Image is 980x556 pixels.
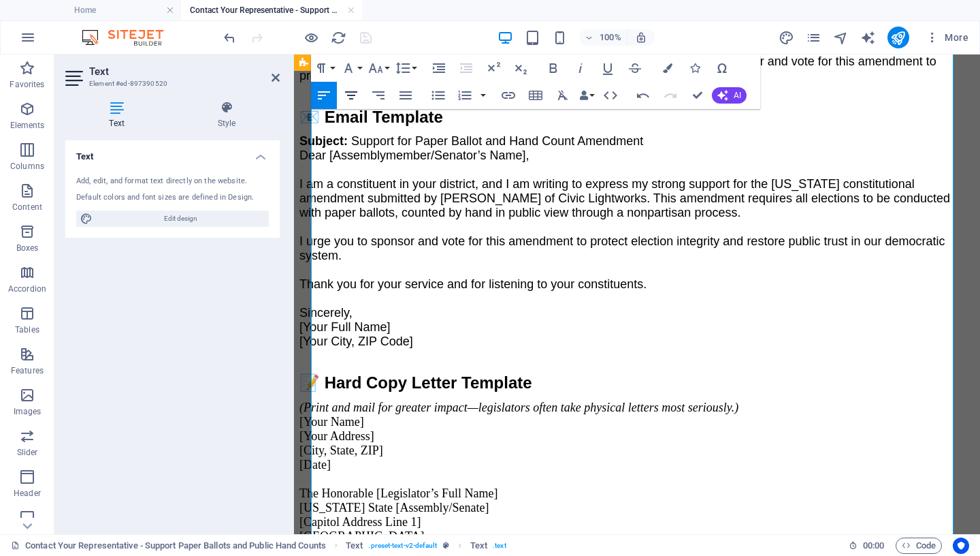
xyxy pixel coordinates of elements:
button: design [779,29,795,46]
h2: Text [89,65,280,78]
h4: Text [65,101,174,129]
button: undo [221,29,238,46]
i: This element is a customizable preset [443,542,449,549]
i: Navigator [833,30,849,46]
span: Dear [Assemblymember/Senator’s Name], [5,94,235,108]
button: Align Justify [393,82,419,109]
p: Elements [10,120,45,131]
h4: Style [174,101,280,129]
p: Slider [17,447,38,458]
p: Images [14,406,42,417]
p: Accordion [8,283,46,294]
button: navigator [833,29,849,46]
span: Code [902,538,936,554]
p: Favorites [10,79,44,90]
span: Support for Paper Ballot and Hand Count Amendment [57,80,349,93]
button: Ordered List [452,82,478,109]
span: 00 00 [863,538,884,554]
button: Undo (⌘Z) [630,82,656,109]
i: Pages (Ctrl+Alt+S) [806,30,821,46]
p: Boxes [16,243,39,253]
button: Special Characters [709,55,735,82]
span: . text [493,538,506,554]
button: Unordered List [425,82,451,109]
span: The Honorable [Legislator’s Full Name] [US_STATE] State [Assembly/Senate] [Capitol Address Line 1... [5,432,204,489]
button: Colors [655,55,681,82]
p: Tables [15,324,39,335]
button: Clear Formatting [550,82,576,109]
button: Superscript [480,55,506,82]
i: Publish [890,30,906,46]
div: Default colors and font sizes are defined in Design. [76,192,269,204]
span: Edit design [97,211,265,227]
nav: breadcrumb [346,538,506,554]
span: Click to select. Double-click to edit [346,538,363,554]
button: publish [887,27,909,48]
span: Subject: [5,80,54,93]
span: Sincerely, [Your Full Name] [Your City, ZIP Code] [5,251,119,294]
button: pages [806,29,822,46]
p: Content [12,202,42,213]
h6: Session time [849,538,885,554]
button: Click here to leave preview mode and continue editing [303,29,319,46]
a: Click to cancel selection. Double-click to open Pages [11,538,326,554]
button: Subscript [508,55,534,82]
button: Line Height [393,55,419,82]
h4: Contact Your Representative - Support Paper Ballots and Public Hand Counts [181,3,362,18]
span: I urge you to sponsor and vote for this amendment to protect election integrity and restore publi... [5,180,651,208]
button: Align Center [338,82,364,109]
button: Usercentrics [953,538,969,554]
button: Bold (⌘B) [540,55,566,82]
button: Code [896,538,942,554]
button: Insert Link [495,82,521,109]
button: HTML [598,82,623,109]
p: Header [14,488,41,499]
button: Underline (⌘U) [595,55,621,82]
span: Click to select. Double-click to edit [470,538,487,554]
button: Paragraph Format [311,55,337,82]
button: Data Bindings [577,82,596,109]
button: More [920,27,974,48]
span: I am a constituent in your district, and I am writing to express my strong support for the [US_ST... [5,123,656,165]
i: Reload page [331,30,346,46]
button: Insert Table [523,82,549,109]
i: Design (Ctrl+Alt+Y) [779,30,794,46]
img: Editor Logo [78,29,180,46]
button: Strikethrough [622,55,648,82]
button: Align Right [365,82,391,109]
p: Columns [10,161,44,172]
button: Edit design [76,211,269,227]
button: reload [330,29,346,46]
button: Font Size [365,55,391,82]
i: AI Writer [860,30,876,46]
button: Font Family [338,55,364,82]
strong: 📧 Email Template [5,53,149,72]
button: Redo (⌘⇧Z) [657,82,683,109]
button: Confirm (⌘+⏎) [685,82,710,109]
span: More [926,31,968,44]
h6: 100% [600,29,621,46]
button: Align Left [311,82,337,109]
button: Ordered List [478,82,489,109]
div: Add, edit, and format text directly on the website. [76,176,269,187]
p: Features [11,365,44,376]
span: [Your Name] [Your Address] [City, State, ZIP] [Date] [5,360,89,417]
span: 📝 Hard Copy Letter Template [5,319,238,337]
span: (Print and mail for greater impact—legislators often take physical letters most seriously.) [5,346,444,360]
button: Italic (⌘I) [568,55,593,82]
button: Icons [682,55,708,82]
span: . preset-text-v2-default [368,538,437,554]
span: Thank you for your service and for listening to your constituents. [5,223,353,236]
i: Undo: Change text (Ctrl+Z) [222,30,238,46]
span: AI [734,91,741,99]
h3: Element #ed-897390520 [89,78,252,90]
i: On resize automatically adjust zoom level to fit chosen device. [635,31,647,44]
button: Increase Indent [426,55,452,82]
button: AI [712,87,747,104]
h4: Text [65,140,280,165]
button: 100% [579,29,627,46]
span: : [872,540,875,551]
button: text_generator [860,29,877,46]
button: Decrease Indent [453,55,479,82]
